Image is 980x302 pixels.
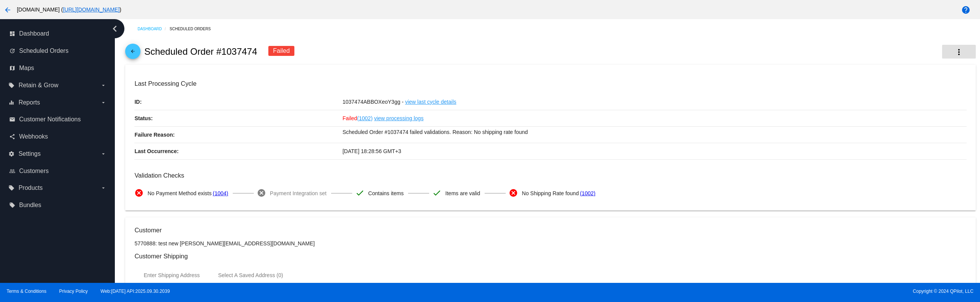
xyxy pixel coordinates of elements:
span: [DOMAIN_NAME] ( ) [17,7,121,13]
a: email Customer Notifications [9,113,106,126]
div: Failed [268,46,294,56]
i: arrow_drop_down [100,100,106,106]
i: arrow_drop_down [100,185,106,191]
a: people_outline Customers [9,165,106,177]
span: Contains items [368,185,404,201]
span: Items are valid [445,185,480,201]
mat-icon: help [961,5,970,15]
i: people_outline [9,168,15,174]
i: local_offer [9,202,15,208]
p: Scheduled Order #1037474 failed validations. Reason: No shipping rate found [343,127,967,137]
span: Scheduled Orders [19,47,69,54]
a: share Webhooks [9,131,106,143]
mat-icon: cancel [509,188,518,198]
span: Failed [343,115,373,121]
a: view last cycle details [405,94,456,110]
p: Failure Reason: [134,127,342,143]
i: chevron_left [109,23,121,35]
a: Dashboard [137,23,170,35]
a: [URL][DOMAIN_NAME] [63,7,119,13]
a: Privacy Policy [59,289,88,294]
mat-icon: check [432,188,441,198]
div: Enter Shipping Address [144,272,199,278]
span: 1037474ABBOXeoY3gg - [343,99,404,105]
i: arrow_drop_down [100,82,106,88]
p: 5770888: test new [PERSON_NAME][EMAIL_ADDRESS][DOMAIN_NAME] [134,240,966,246]
a: (1004) [213,185,228,201]
p: Last Occurrence: [134,143,342,159]
mat-icon: cancel [134,188,144,198]
a: (1002) [580,185,595,201]
span: No Payment Method exists [147,185,211,201]
a: (1002) [357,110,372,126]
h3: Customer [134,227,966,234]
i: share [9,134,15,140]
h2: Scheduled Order #1037474 [144,46,257,57]
span: Maps [19,65,34,72]
span: Bundles [19,202,41,209]
i: map [9,65,15,71]
span: Settings [18,150,41,157]
span: Retain & Grow [18,82,58,89]
span: Copyright © 2024 QPilot, LLC [497,289,973,294]
span: [DATE] 18:28:56 GMT+3 [343,148,401,154]
a: Terms & Conditions [7,289,46,294]
mat-icon: more_vert [954,47,964,57]
h3: Last Processing Cycle [134,80,966,87]
a: map Maps [9,62,106,74]
mat-icon: cancel [257,188,266,198]
i: local_offer [8,82,15,88]
i: email [9,116,15,122]
i: equalizer [8,100,15,106]
a: local_offer Bundles [9,199,106,211]
div: Select A Saved Address (0) [218,272,283,278]
span: No Shipping Rate found [522,185,579,201]
a: view processing logs [374,110,423,126]
span: Products [18,184,42,191]
a: dashboard Dashboard [9,28,106,40]
a: update Scheduled Orders [9,45,106,57]
i: local_offer [8,185,15,191]
h3: Customer Shipping [134,253,966,260]
span: Dashboard [19,30,49,37]
mat-icon: check [355,188,364,198]
mat-icon: arrow_back [3,5,12,15]
p: ID: [134,94,342,110]
p: Status: [134,110,342,126]
i: dashboard [9,31,15,37]
i: update [9,48,15,54]
span: Customer Notifications [19,116,81,123]
mat-icon: arrow_back [128,49,137,58]
i: arrow_drop_down [100,151,106,157]
i: settings [8,151,15,157]
h3: Validation Checks [134,172,966,179]
span: Reports [18,99,40,106]
a: Scheduled Orders [170,23,217,35]
a: Web:[DATE] API:2025.09.30.2039 [101,289,170,294]
span: Customers [19,168,49,175]
span: Payment Integration set [270,185,327,201]
span: Webhooks [19,133,48,140]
